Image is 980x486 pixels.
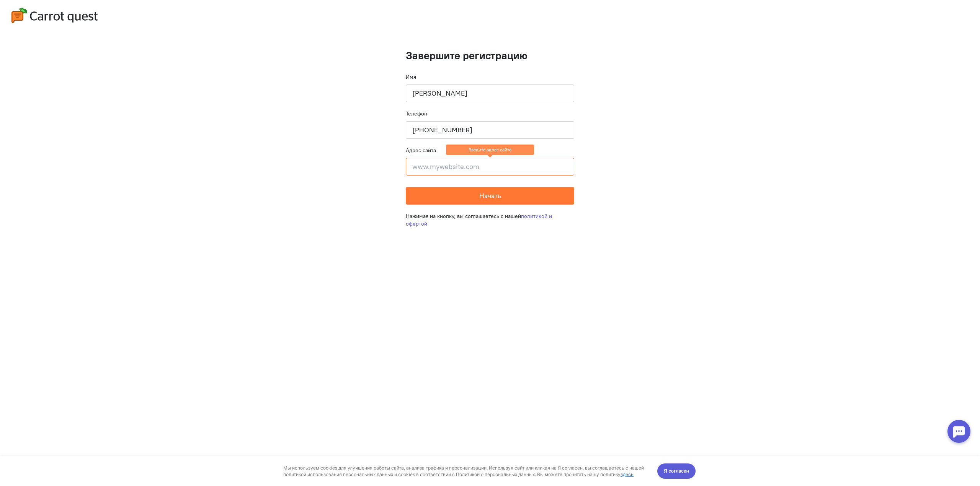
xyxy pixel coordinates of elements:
[406,146,436,154] label: Адрес сайта
[406,158,574,176] input: www.mywebsite.com
[406,213,552,227] a: политикой и офертой
[406,50,574,62] h1: Завершите регистрацию
[11,8,98,23] img: carrot-quest-logo.svg
[621,15,634,21] a: здесь
[446,145,534,155] ng-message: Введите адрес сайта
[406,187,574,205] button: Начать
[479,191,501,200] span: Начать
[406,73,416,81] label: Имя
[664,11,689,19] span: Я согласен
[406,110,427,117] label: Телефон
[406,205,574,235] div: Нажимая на кнопку, вы соглашаетесь с нашей
[657,7,696,23] button: Я согласен
[283,8,648,21] div: Мы используем cookies для улучшения работы сайта, анализа трафика и персонализации. Используя сай...
[406,85,574,102] input: Ваше имя
[406,121,574,139] input: +79001110101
